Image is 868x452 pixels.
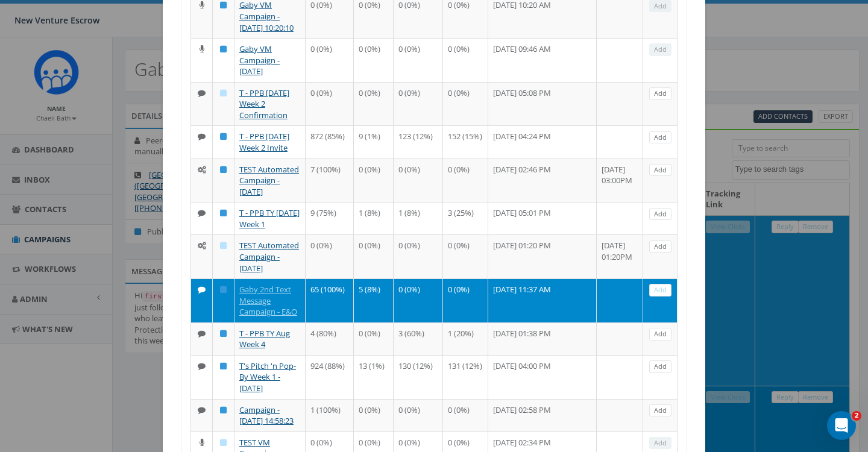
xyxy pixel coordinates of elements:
td: 0 (0%) [394,38,443,82]
td: 0 (0%) [443,82,488,126]
td: 4 (80%) [306,322,354,355]
td: [DATE] 05:08 PM [488,82,597,126]
iframe: Intercom live chat [827,411,856,440]
td: 7 (100%) [306,159,354,202]
a: Add [649,131,671,144]
i: Text SMS [198,286,206,293]
a: Campaign - [DATE] 14:58:23 [239,404,294,427]
td: 1 (100%) [306,399,354,432]
i: Published [220,45,227,53]
td: 1 (8%) [354,202,394,234]
i: Automated Message [198,166,206,174]
i: Published [220,133,227,140]
td: 0 (0%) [394,278,443,322]
a: Add [649,87,671,100]
i: Published [220,406,227,414]
td: [DATE] 09:46 AM [488,38,597,82]
td: 0 (0%) [354,159,394,202]
td: [DATE] 01:38 PM [488,322,597,355]
td: 0 (0%) [394,159,443,202]
a: Add [649,284,671,297]
i: Ringless Voice Mail [200,439,204,447]
i: Published [220,166,227,174]
i: Published [220,1,227,9]
a: Gaby VM Campaign - [DATE] [239,43,280,77]
td: [DATE] 02:46 PM [488,159,597,202]
a: T - PPB TY [DATE] Week 1 [239,207,300,230]
td: 152 (15%) [443,125,488,158]
td: 0 (0%) [443,38,488,82]
td: 131 (12%) [443,355,488,399]
i: Text SMS [198,406,206,414]
td: 1 (20%) [443,322,488,355]
td: 0 (0%) [443,234,488,278]
td: 1 (8%) [394,202,443,234]
a: Add [649,404,671,417]
a: Gaby 2nd Text Message Campaign - E&O [239,284,297,317]
td: 0 (0%) [354,38,394,82]
td: [DATE] 11:37 AM [488,278,597,322]
i: Published [220,286,227,293]
td: 3 (25%) [443,202,488,234]
td: 872 (85%) [306,125,354,158]
td: 130 (12%) [394,355,443,399]
a: Add [649,328,671,341]
td: 0 (0%) [354,399,394,432]
td: 924 (88%) [306,355,354,399]
i: Published [220,209,227,217]
a: T's Pitch 'n Pop-By Week 1 - [DATE] [239,360,296,394]
i: Published [220,362,227,370]
td: 0 (0%) [443,278,488,322]
i: Text SMS [198,133,206,140]
a: T - PPB [DATE] Week 2 Confirmation [239,87,289,121]
td: 9 (75%) [306,202,354,234]
td: [DATE] 02:58 PM [488,399,597,432]
td: [DATE] 04:24 PM [488,125,597,158]
i: Ringless Voice Mail [200,1,204,9]
a: Add [649,240,671,253]
i: Draft [220,242,227,250]
i: Ringless Voice Mail [200,45,204,53]
a: Add [649,360,671,373]
a: T - PPB TY Aug Week 4 [239,328,290,350]
td: 0 (0%) [394,82,443,126]
td: [DATE] 01:20PM [597,234,643,278]
i: Published [220,330,227,337]
td: 5 (8%) [354,278,394,322]
td: 9 (1%) [354,125,394,158]
td: 0 (0%) [443,159,488,202]
i: Text SMS [198,362,206,370]
i: Automated Message [198,242,206,250]
td: [DATE] 05:01 PM [488,202,597,234]
td: 0 (0%) [306,82,354,126]
td: 3 (60%) [394,322,443,355]
td: 0 (0%) [306,234,354,278]
td: 65 (100%) [306,278,354,322]
a: Add [649,208,671,221]
td: 0 (0%) [394,234,443,278]
td: 13 (1%) [354,355,394,399]
i: Text SMS [198,209,206,217]
td: 123 (12%) [394,125,443,158]
td: 0 (0%) [354,82,394,126]
i: Text SMS [198,330,206,337]
td: 0 (0%) [394,399,443,432]
a: Add [649,164,671,177]
span: 2 [852,411,861,421]
i: Draft [220,89,227,97]
a: T - PPB [DATE] Week 2 Invite [239,131,289,153]
td: [DATE] 04:00 PM [488,355,597,399]
td: 0 (0%) [354,322,394,355]
td: [DATE] 03:00PM [597,159,643,202]
td: 0 (0%) [443,399,488,432]
td: 0 (0%) [306,38,354,82]
td: 0 (0%) [354,234,394,278]
i: Text SMS [198,89,206,97]
a: TEST Automated Campaign - [DATE] [239,240,299,273]
td: [DATE] 01:20 PM [488,234,597,278]
i: Draft [220,439,227,447]
a: TEST Automated Campaign - [DATE] [239,164,299,197]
